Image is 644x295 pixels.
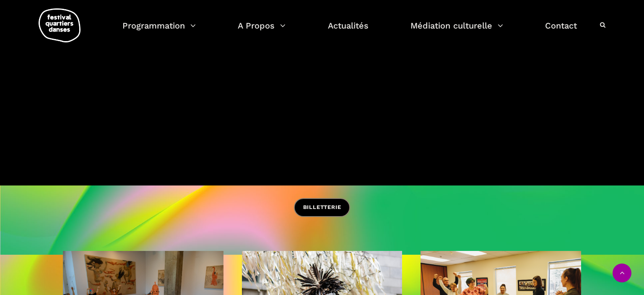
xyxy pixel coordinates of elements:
[410,18,503,43] a: Médiation culturelle
[238,18,286,43] a: A Propos
[328,18,369,43] a: Actualités
[545,18,577,43] a: Contact
[39,8,80,42] img: logo-fqd-med
[303,203,341,212] span: BILLETTERIE
[294,198,351,217] a: BILLETTERIE
[122,18,196,43] a: Programmation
